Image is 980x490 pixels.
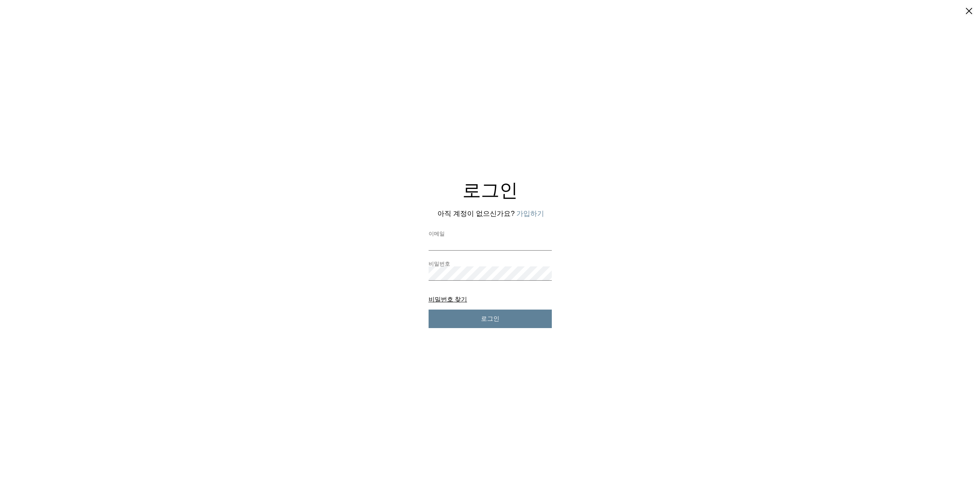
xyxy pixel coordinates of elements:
[516,209,544,219] button: 아직 계정이 없으신가요? 가입하기
[429,296,467,303] button: 비밀번호 찾기
[429,310,552,328] button: 로그인
[429,231,552,236] label: 이메일
[481,315,499,323] span: 로그인
[964,6,974,17] button: 닫기
[437,210,514,217] span: 아직 계정이 없으신가요?
[429,261,552,266] label: 비밀번호
[429,181,552,200] h2: 로그인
